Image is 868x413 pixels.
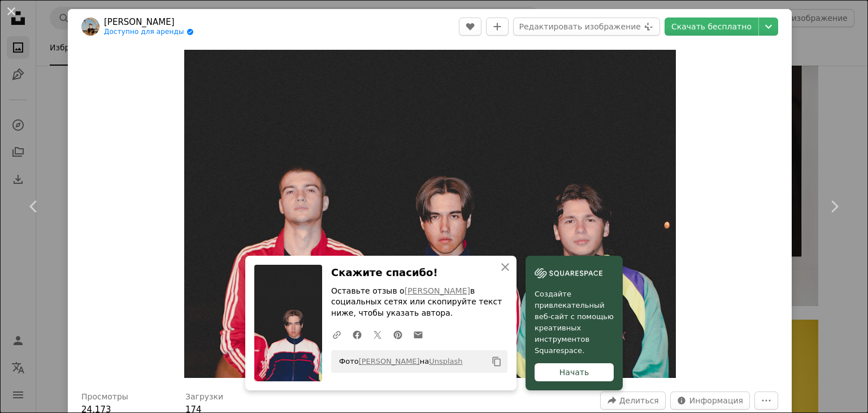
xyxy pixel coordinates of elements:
font: Создайте привлекательный веб-сайт с помощью креативных инструментов Squarespace. [535,290,614,355]
font: Редактировать изображение [519,22,641,31]
font: Доступно для аренды [104,28,184,36]
a: Поделиться по электронной почте [408,323,428,346]
a: Поделиться в Твиттере [367,323,388,346]
font: Загрузки [185,392,223,401]
button: Копировать в буфер обмена [487,352,506,371]
a: [PERSON_NAME] [359,357,420,365]
font: Фото [339,357,359,365]
a: Создайте привлекательный веб-сайт с помощью креативных инструментов Squarespace.Начать [526,256,623,390]
img: Перейти к профилю Никиты Павлова [81,18,99,36]
button: Выберите размер загрузки [759,18,778,36]
font: [PERSON_NAME] [104,17,175,27]
a: Unsplash [429,357,462,365]
font: Просмотры [81,392,128,401]
button: Редактировать изображение [513,18,660,36]
font: на [420,357,429,365]
a: [PERSON_NAME] [405,286,470,295]
button: Дополнительные действия [754,392,778,410]
font: Начать [559,368,589,377]
button: Статистика об этом изображении [670,392,750,410]
font: Информация [689,396,743,405]
font: Делиться [619,396,659,405]
button: Поделитесь этим изображением [600,392,666,410]
a: Поделиться на Pinterest [388,323,408,346]
button: Увеличить изображение [184,50,676,378]
a: Поделиться на Facebook [347,323,367,346]
img: file-1606177908946-d1eed1cbe4f5image [535,265,602,282]
font: Скачать бесплатно [671,22,752,31]
a: Скачать бесплатно [665,18,758,36]
a: [PERSON_NAME] [104,16,194,28]
img: группа мужчин, позирующих для фотографии [184,50,676,378]
font: Оставьте отзыв о [331,286,405,295]
font: Скажите спасибо! [331,266,438,278]
font: в социальных сетях или скопируйте текст ниже, чтобы указать автора. [331,286,502,318]
a: Следующий [800,152,868,261]
a: Доступно для аренды [104,28,194,37]
button: Добавить в коллекцию [486,18,509,36]
button: Нравиться [459,18,481,36]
